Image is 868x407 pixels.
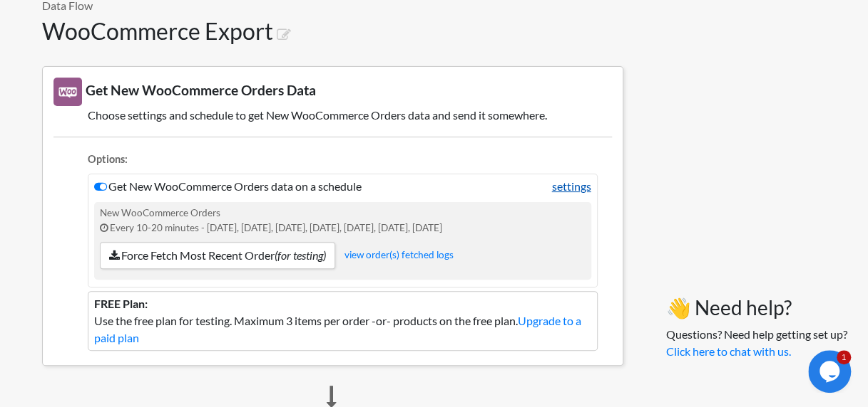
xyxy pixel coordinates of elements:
[53,78,612,106] h3: Get New WooCommerce Orders Data
[88,152,598,171] li: Options:
[666,344,791,358] a: Click here to chat with us.
[344,248,454,260] a: view order(s) fetched logs
[552,178,591,195] a: settings
[42,18,623,45] h1: WooCommerce Export
[666,326,847,360] p: Questions? Need help getting set up?
[100,242,335,269] a: Force Fetch Most Recent Order(for testing)
[53,108,612,122] h5: Choose settings and schedule to get New WooCommerce Orders data and send it somewhere.
[53,78,82,106] img: New WooCommerce Orders
[88,174,598,287] li: Get New WooCommerce Orders data on a schedule
[94,202,591,280] div: New WooCommerce Orders Every 10-20 minutes - [DATE], [DATE], [DATE], [DATE], [DATE], [DATE], [DATE]
[275,248,326,262] i: (for testing)
[94,297,148,310] b: FREE Plan:
[808,350,854,393] iframe: chat widget
[88,291,598,351] li: Use the free plan for testing. Maximum 3 items per order -or- products on the free plan.
[666,296,847,320] h3: 👋 Need help?
[94,314,581,344] a: Upgrade to a paid plan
